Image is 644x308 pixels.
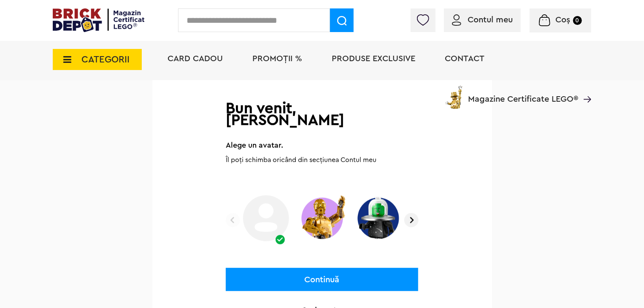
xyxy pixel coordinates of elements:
[226,155,418,165] p: Îl poți schimba oricând din secțiunea Contul meu
[226,139,418,151] p: Alege un avatar.
[226,103,418,126] h2: Bun venit, [PERSON_NAME]
[81,55,130,64] span: CATEGORII
[556,16,571,24] span: Coș
[168,54,223,63] a: Card Cadou
[468,84,578,103] span: Magazine Certificate LEGO®
[332,54,415,63] a: Produse exclusive
[252,54,302,63] a: PROMOȚII %
[226,268,418,291] button: Continuă
[573,16,582,25] small: 0
[452,16,513,24] a: Contul meu
[578,84,591,92] a: Magazine Certificate LEGO®
[468,16,513,24] span: Contul meu
[445,54,484,63] a: Contact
